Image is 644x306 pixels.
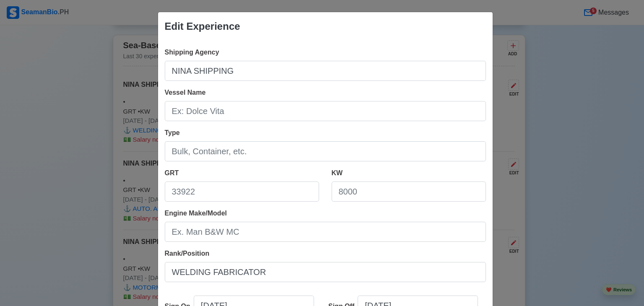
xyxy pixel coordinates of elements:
span: Rank/Position [165,250,210,257]
span: Type [165,129,180,136]
input: Ex: Dolce Vita [165,101,486,121]
span: KW [332,169,343,176]
span: Engine Make/Model [165,210,227,217]
input: Bulk, Container, etc. [165,141,486,161]
input: Ex: Third Officer or 3/OFF [165,262,486,282]
span: Vessel Name [165,89,206,96]
span: GRT [165,169,179,176]
input: 8000 [332,182,486,202]
input: Ex: Global Gateway [165,61,486,81]
span: Shipping Agency [165,49,219,56]
input: Ex. Man B&W MC [165,222,486,242]
input: 33922 [165,182,319,202]
div: Edit Experience [165,19,240,34]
